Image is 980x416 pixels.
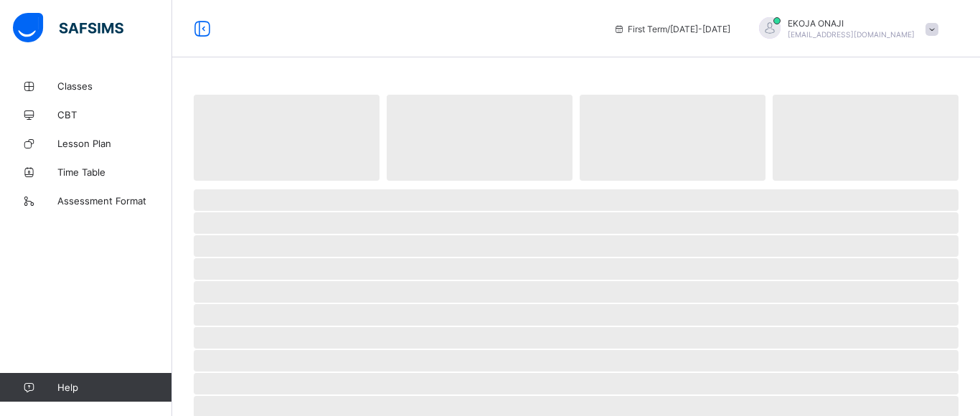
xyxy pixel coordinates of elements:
[194,258,958,280] span: ‌
[57,80,172,92] span: Classes
[194,327,958,349] span: ‌
[194,373,958,394] span: ‌
[194,189,958,211] span: ‌
[745,17,946,41] div: EKOJAONAJI
[194,95,380,181] span: ‌
[788,18,915,29] span: EKOJA ONAJI
[613,24,730,34] span: session/term information
[194,235,958,257] span: ‌
[57,109,172,120] span: CBT
[57,382,171,393] span: Help
[13,13,123,43] img: safsims
[57,138,172,149] span: Lesson Plan
[773,95,958,181] span: ‌
[387,95,573,181] span: ‌
[580,95,765,181] span: ‌
[57,166,172,178] span: Time Table
[194,350,958,372] span: ‌
[194,304,958,326] span: ‌
[788,30,915,39] span: [EMAIL_ADDRESS][DOMAIN_NAME]
[57,195,172,207] span: Assessment Format
[194,281,958,303] span: ‌
[194,212,958,234] span: ‌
